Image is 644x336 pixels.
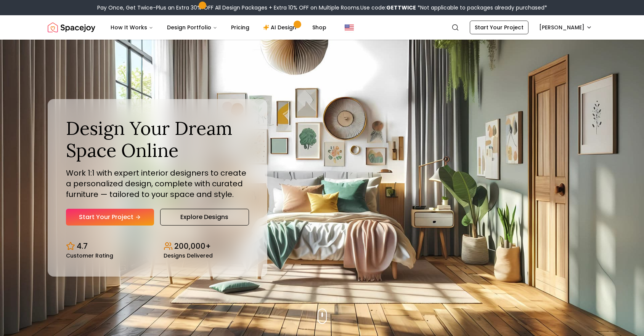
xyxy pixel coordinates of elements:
[104,20,332,35] nav: Main
[160,209,249,226] a: Explore Designs
[97,4,547,11] div: Pay Once, Get Twice-Plus an Extra 30% OFF All Design Packages + Extra 10% OFF on Multiple Rooms.
[225,20,255,35] a: Pricing
[174,241,211,251] p: 200,000+
[66,209,154,226] a: Start Your Project
[66,168,249,200] p: Work 1:1 with expert interior designers to create a personalized design, complete with curated fu...
[164,253,213,258] small: Designs Delivered
[104,20,159,35] button: How It Works
[48,20,95,35] a: Spacejoy
[416,4,547,11] span: *Not applicable to packages already purchased*
[66,253,113,258] small: Customer Rating
[360,4,416,11] span: Use code:
[345,23,354,32] img: United States
[161,20,223,35] button: Design Portfolio
[66,235,249,258] div: Design stats
[48,15,597,40] nav: Global
[535,21,597,34] button: [PERSON_NAME]
[257,20,305,35] a: AI Design
[66,117,249,161] h1: Design Your Dream Space Online
[470,21,528,34] a: Start Your Project
[77,241,88,251] p: 4.7
[48,20,95,35] img: Spacejoy Logo
[306,20,332,35] a: Shop
[386,4,416,11] b: GETTWICE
